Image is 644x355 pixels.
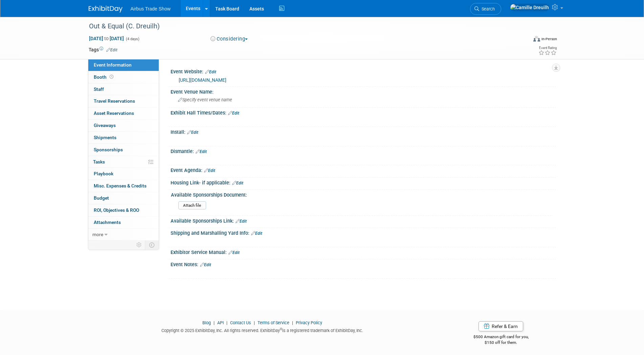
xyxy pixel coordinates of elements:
[225,320,229,325] span: |
[179,77,226,83] a: [URL][DOMAIN_NAME]
[538,46,557,50] div: Event Rating
[171,146,556,155] div: Dismantle:
[470,3,501,15] a: Search
[171,67,556,75] div: Event Website:
[94,62,132,68] span: Event Information
[171,108,556,117] div: Exhibit Hall Times/Dates:
[232,181,243,185] a: Edit
[94,110,134,116] span: Asset Reservations
[280,327,282,331] sup: ®
[89,46,117,53] td: Tags
[94,135,116,140] span: Shipments
[510,4,549,11] img: Camille Dreuilh
[187,130,198,135] a: Edit
[228,111,239,116] a: Edit
[228,250,240,255] a: Edit
[171,165,556,174] div: Event Agenda:
[88,59,159,71] a: Event Information
[93,159,105,164] span: Tasks
[196,149,207,154] a: Edit
[94,207,139,213] span: ROI, Objectives & ROO
[88,95,159,107] a: Travel Reservations
[171,228,556,237] div: Shipping and Marshalling Yard Info:
[94,86,104,92] span: Staff
[88,107,159,119] a: Asset Reservations
[200,262,211,267] a: Edit
[479,6,495,11] span: Search
[290,320,295,325] span: |
[94,195,109,201] span: Budget
[131,6,171,11] span: Airbus Trade Show
[108,74,115,79] span: Booth not reserved yet
[94,123,116,128] span: Giveaways
[94,74,115,80] span: Booth
[88,120,159,131] a: Giveaways
[89,6,123,12] img: ExhibitDay
[171,178,556,186] div: Housing Link- if applicable:
[88,229,159,240] a: more
[133,240,145,249] td: Personalize Event Tab Strip
[88,144,159,156] a: Sponsorships
[94,171,113,176] span: Playbook
[296,320,322,325] a: Privacy Policy
[171,247,556,256] div: Exhibitor Service Manual:
[171,87,556,95] div: Event Venue Name:
[88,168,159,180] a: Playbook
[171,259,556,268] div: Event Notes:
[125,37,139,41] span: (4 days)
[88,156,159,168] a: Tasks
[87,20,517,32] div: Out & Equal (C. Dreuilh)
[217,320,224,325] a: API
[88,204,159,216] a: ROI, Objectives & ROO
[479,321,523,331] a: Refer & Earn
[89,35,124,42] span: [DATE] [DATE]
[171,127,556,136] div: Install:
[258,320,289,325] a: Terms of Service
[88,180,159,192] a: Misc. Expenses & Credits
[88,83,159,95] a: Staff
[171,216,556,225] div: Available Sponsorships Link:
[202,320,211,325] a: Blog
[488,35,557,45] div: Event Format
[212,320,216,325] span: |
[171,190,553,198] div: Available Sponsorships Document:
[103,36,110,41] span: to
[236,219,247,224] a: Edit
[94,98,135,104] span: Travel Reservations
[446,340,556,346] div: $150 off for them.
[89,326,437,334] div: Copyright © 2025 ExhibitDay, Inc. All rights reserved. ExhibitDay is a registered trademark of Ex...
[145,240,159,249] td: Toggle Event Tabs
[252,320,257,325] span: |
[92,232,103,237] span: more
[446,330,556,345] div: $500 Amazon gift card for you,
[106,48,117,52] a: Edit
[88,192,159,204] a: Budget
[94,183,147,188] span: Misc. Expenses & Credits
[251,231,262,236] a: Edit
[204,168,215,173] a: Edit
[94,147,123,152] span: Sponsorships
[541,36,557,42] div: In-Person
[205,70,216,74] a: Edit
[88,71,159,83] a: Booth
[94,220,121,225] span: Attachments
[88,217,159,228] a: Attachments
[208,35,250,43] button: Considering
[88,132,159,144] a: Shipments
[178,97,232,102] span: Specify event venue name
[533,36,540,42] img: Format-Inperson.png
[230,320,251,325] a: Contact Us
